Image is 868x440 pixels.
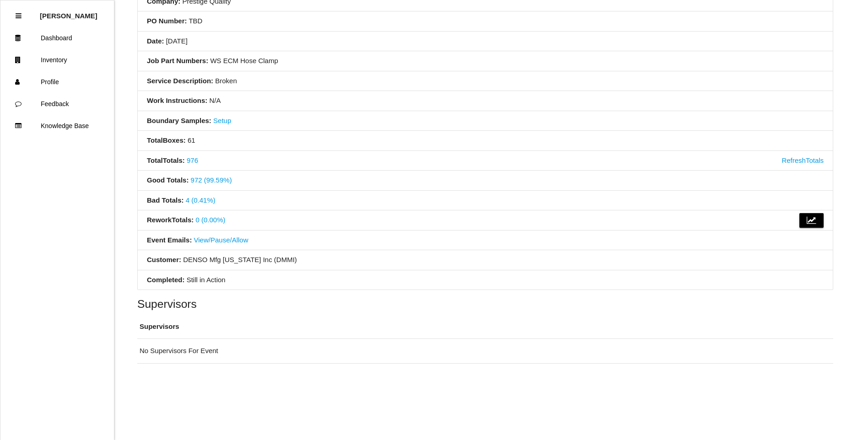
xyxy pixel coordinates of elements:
a: Feedback [0,93,114,115]
b: Total Totals : [147,156,185,164]
b: Rework Totals : [147,216,194,224]
a: Dashboard [0,27,114,49]
li: N/A [138,91,833,111]
th: Supervisors [137,315,833,339]
a: View/Pause/Allow [194,236,248,244]
a: 4 (0.41%) [186,196,216,204]
li: 61 [138,131,833,151]
div: Close [16,5,22,27]
a: Knowledge Base [0,115,114,137]
b: Total Boxes : [147,136,186,144]
a: 976 [187,156,198,164]
b: PO Number: [147,17,187,25]
b: Bad Totals : [147,196,184,204]
li: TBD [138,11,833,32]
b: Boundary Samples: [147,117,211,124]
li: Broken [138,71,833,91]
a: Profile [0,71,114,93]
li: Still in Action [138,270,833,290]
td: No Supervisors For Event [137,339,833,364]
a: 0 (0.00%) [195,216,225,224]
p: Kathryn Lukeman [40,5,97,20]
li: WS ECM Hose Clamp [138,51,833,71]
a: Setup [213,117,231,124]
li: [DATE] [138,32,833,52]
h5: Supervisors [137,298,833,310]
b: Work Instructions: [147,97,207,104]
a: Inventory [0,49,114,71]
b: Service Description: [147,77,213,85]
b: Good Totals : [147,176,189,184]
a: 972 (99.59%) [191,176,232,184]
b: Date: [147,37,164,45]
b: Customer: [147,256,181,263]
b: Job Part Numbers: [147,57,208,64]
a: Refresh Totals [782,156,824,166]
b: Event Emails: [147,236,192,244]
li: DENSO Mfg [US_STATE] Inc (DMMI) [138,250,833,270]
b: Completed: [147,276,185,284]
